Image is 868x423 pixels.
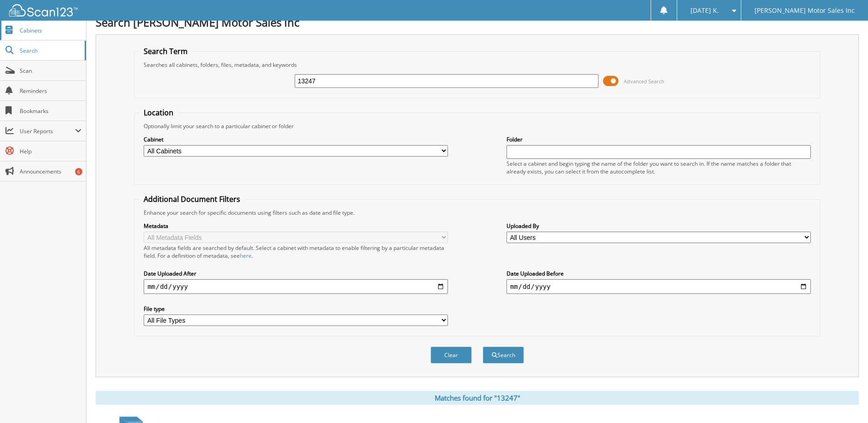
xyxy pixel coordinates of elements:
[755,8,855,13] span: [PERSON_NAME] Motor Sales Inc
[139,194,245,204] legend: Additional Document Filters
[75,168,82,175] div: 6
[139,61,815,69] div: Searches all cabinets, folders, files, metadata, and keywords
[240,252,252,260] a: here
[96,15,859,30] h1: Search [PERSON_NAME] Motor Sales Inc
[20,87,81,95] span: Reminders
[20,67,81,75] span: Scan
[483,347,524,363] button: Search
[507,160,811,175] div: Select a cabinet and begin typing the name of the folder you want to search in. If the name match...
[139,108,178,118] legend: Location
[144,222,448,230] label: Metadata
[144,136,448,143] label: Cabinet
[20,168,81,175] span: Announcements
[822,379,868,423] iframe: Chat Widget
[139,46,192,56] legend: Search Term
[20,27,81,34] span: Cabinets
[96,391,859,405] div: Matches found for "13247"
[507,222,811,230] label: Uploaded By
[431,347,472,363] button: Clear
[144,270,448,277] label: Date Uploaded After
[139,122,815,130] div: Optionally limit your search to a particular cabinet or folder
[144,305,448,313] label: File type
[624,78,664,85] span: Advanced Search
[9,4,78,16] img: scan123-logo-white.svg
[139,209,815,217] div: Enhance your search for specific documents using filters such as date and file type.
[144,279,448,294] input: start
[690,8,719,13] span: [DATE] K.
[20,127,75,135] span: User Reports
[20,147,81,155] span: Help
[144,244,448,260] div: All metadata fields are searched by default. Select a cabinet with metadata to enable filtering b...
[507,136,811,143] label: Folder
[507,270,811,277] label: Date Uploaded Before
[507,279,811,294] input: end
[20,107,81,115] span: Bookmarks
[20,47,80,54] span: Search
